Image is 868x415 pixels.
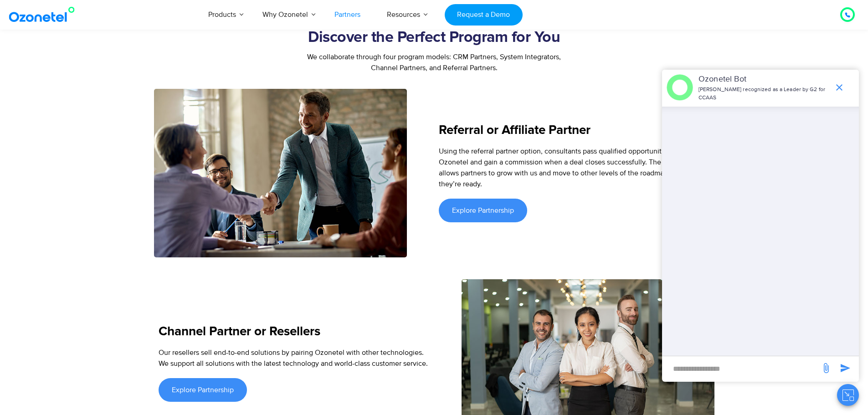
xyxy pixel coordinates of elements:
h2: Discover the Perfect Program for You [159,29,710,47]
a: Explore Partnership [159,378,247,402]
span: end chat or minimize [830,78,848,97]
h5: Referral or Affiliate Partner [439,124,710,137]
span: send message [836,359,854,377]
div: Our resellers sell end-to-end solutions by pairing Ozonetel with other technologies. We support a... [159,347,430,369]
span: Explore Partnership [452,207,514,214]
div: We collaborate through four program models: CRM Partners, System Integrators, Channel Partners, a... [159,51,710,73]
p: Ozonetel Bot [699,73,829,86]
div: Using the referral partner option, consultants pass qualified opportunities to Ozonetel and gain ... [439,146,710,190]
a: Request a Demo [445,4,523,26]
button: Close chat [837,384,859,406]
span: send message [817,359,835,377]
div: new-msg-input [667,361,816,377]
a: Explore Partnership [439,199,527,222]
img: header [667,74,693,101]
span: Explore Partnership [172,386,234,394]
p: [PERSON_NAME] recognized as a Leader by G2 for CCAAS [699,86,829,102]
h5: Channel Partner or Resellers [159,325,430,338]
